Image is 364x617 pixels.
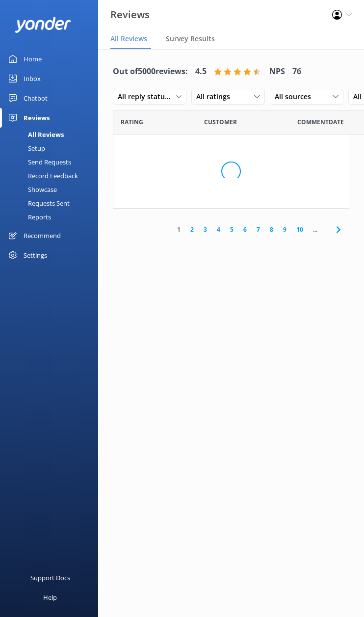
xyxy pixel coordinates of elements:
h4: NPS [269,65,285,78]
a: Showcase [6,183,98,196]
a: 9 [278,225,291,234]
a: Requests Sent [6,196,98,210]
a: 7 [252,225,265,234]
span: ... [308,225,322,234]
div: All Reviews [6,128,64,141]
div: Settings [24,245,47,265]
h4: Out of 5000 reviews: [113,65,188,78]
div: Home [24,49,42,69]
span: Question [297,117,329,127]
a: Record Feedback [6,169,98,183]
h4: 76 [292,65,301,78]
div: Showcase [6,183,57,196]
span: Date [204,117,237,127]
div: Requests Sent [6,196,70,210]
span: All reply statuses [118,91,176,102]
div: Reports [6,210,51,224]
a: All Reviews [6,128,98,141]
div: Support Docs [30,568,70,588]
div: Recommend [24,226,61,245]
a: 8 [265,225,278,234]
h3: Reviews [110,7,150,23]
a: Setup [6,141,98,155]
span: Survey Results [166,34,215,44]
a: 4 [212,225,225,234]
span: Date [121,117,143,127]
div: Chatbot [24,88,48,108]
a: 1 [172,225,185,234]
div: Send Requests [6,155,71,169]
div: Setup [6,141,45,155]
div: Help [43,588,57,607]
a: 6 [238,225,252,234]
img: yonder-white-logo.png [15,17,71,33]
a: 2 [185,225,199,234]
a: Send Requests [6,155,98,169]
div: Inbox [24,69,41,88]
span: Date [329,117,344,127]
a: 10 [291,225,308,234]
a: Reports [6,210,98,224]
div: Record Feedback [6,169,78,183]
a: 5 [225,225,238,234]
span: All sources [275,91,317,102]
span: All Reviews [110,34,147,44]
div: Reviews [24,108,50,128]
span: All ratings [196,91,236,102]
h4: 4.5 [195,65,207,78]
a: 3 [199,225,212,234]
